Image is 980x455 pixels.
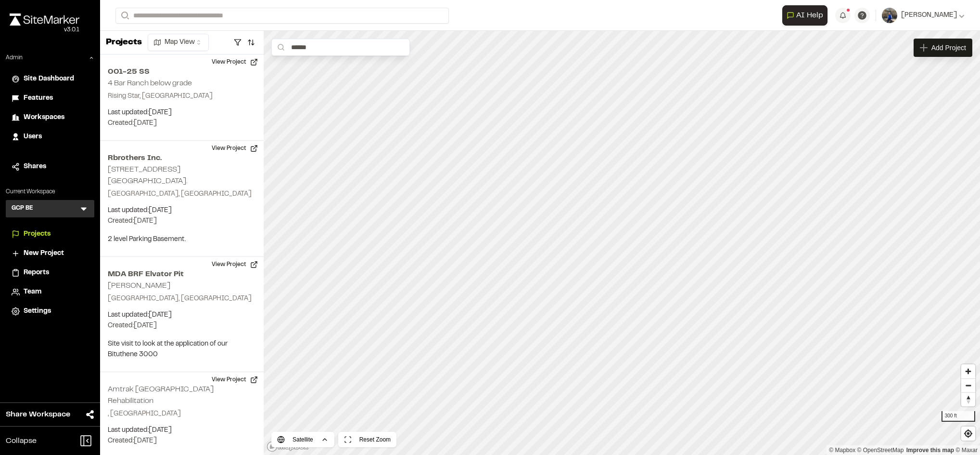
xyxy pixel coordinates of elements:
span: Shares [24,161,46,172]
h2: 4 Bar Ranch below grade [108,80,192,87]
a: Shares [12,161,89,172]
a: Workspaces [12,112,89,123]
div: 300 ft [942,411,975,422]
a: Reports [12,268,89,278]
a: Features [12,93,89,104]
p: , [GEOGRAPHIC_DATA] [108,409,256,419]
a: Maxar [955,447,978,454]
h2: [PERSON_NAME] [108,282,170,289]
button: Reset Zoom [338,432,396,447]
p: Current Workspace [6,187,94,196]
button: View Project [206,54,264,70]
button: View Project [206,141,264,156]
canvas: Map [264,31,980,455]
h2: Amtrak [GEOGRAPHIC_DATA] Rehabilitation [108,386,214,404]
span: Reset bearing to north [961,393,975,406]
span: Users [24,132,42,142]
img: rebrand.png [10,13,79,26]
p: Last updated: [DATE] [108,205,256,216]
a: OpenStreetMap [857,447,904,454]
div: Open AI Assistant [782,5,831,26]
span: Projects [24,229,51,240]
button: Reset bearing to north [961,392,975,406]
p: Created: [DATE] [108,436,256,446]
span: [PERSON_NAME] [901,10,957,21]
a: Site Dashboard [12,74,89,84]
h3: GCP BE [12,204,33,214]
p: Projects [106,36,142,49]
a: Mapbox [829,447,855,454]
div: Oh geez...please don't... [10,26,79,34]
p: Site visit to look at the application of our Bituthene 3000 [108,339,256,360]
button: [PERSON_NAME] [882,8,965,23]
span: Site Dashboard [24,74,74,84]
h2: [STREET_ADDRESS] [GEOGRAPHIC_DATA]. [108,166,187,185]
a: Projects [12,229,89,240]
span: AI Help [796,10,823,21]
button: Zoom out [961,378,975,392]
p: Last updated: [DATE] [108,310,256,321]
h2: Rbrothers Inc. [108,152,256,164]
p: Created: [DATE] [108,118,256,129]
button: Find my location [961,427,975,441]
span: Collapse [6,435,37,447]
button: Satellite [271,432,334,447]
p: 2 level Parking Basement. [108,234,256,245]
a: New Project [12,248,89,259]
img: User [882,8,897,23]
h2: MDA BRF Elvator Pit [108,268,256,280]
p: Last updated: [DATE] [108,425,256,436]
button: View Project [206,372,264,388]
h2: 001-25 SS [108,66,256,78]
span: Reports [24,268,49,278]
span: Workspaces [24,112,64,123]
span: Share Workspace [6,409,70,420]
a: Team [12,287,89,297]
span: Add Project [931,43,966,53]
span: Settings [24,306,51,317]
button: Open AI Assistant [782,5,827,26]
span: Team [24,287,41,297]
button: View Project [206,257,264,272]
a: Mapbox logo [267,441,309,452]
button: Search [115,8,133,24]
p: Created: [DATE] [108,216,256,227]
p: [GEOGRAPHIC_DATA], [GEOGRAPHIC_DATA] [108,294,256,304]
a: Users [12,132,89,142]
p: [GEOGRAPHIC_DATA], [GEOGRAPHIC_DATA] [108,189,256,200]
span: Features [24,93,53,104]
p: Last updated: [DATE] [108,107,256,118]
button: Zoom in [961,364,975,378]
a: Map feedback [906,447,954,454]
p: Created: [DATE] [108,321,256,331]
p: Rising Star, [GEOGRAPHIC_DATA] [108,91,256,102]
a: Settings [12,306,89,317]
p: Admin [6,54,23,62]
span: New Project [24,248,64,259]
